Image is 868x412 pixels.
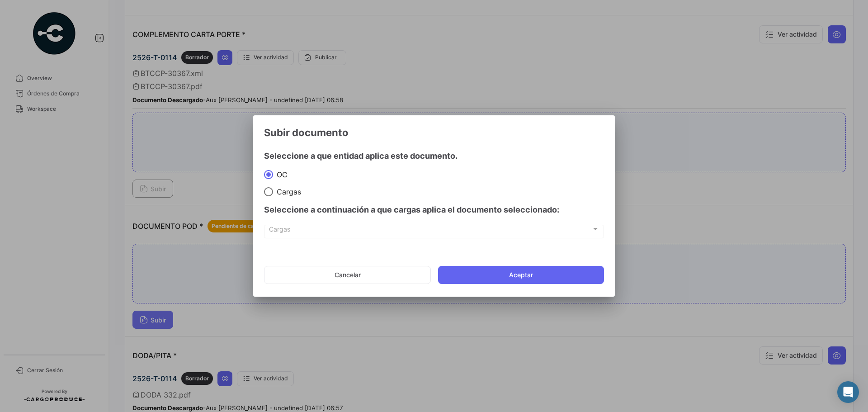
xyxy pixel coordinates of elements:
h4: Seleccione a continuación a que cargas aplica el documento seleccionado: [264,204,604,216]
span: Cargas [269,227,591,235]
span: Cargas [273,187,301,196]
h3: Subir documento [264,126,604,139]
button: Aceptar [438,266,604,284]
span: OC [273,170,288,179]
button: Cancelar [264,266,431,284]
h4: Seleccione a que entidad aplica este documento. [264,150,604,162]
div: Abrir Intercom Messenger [837,381,859,403]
